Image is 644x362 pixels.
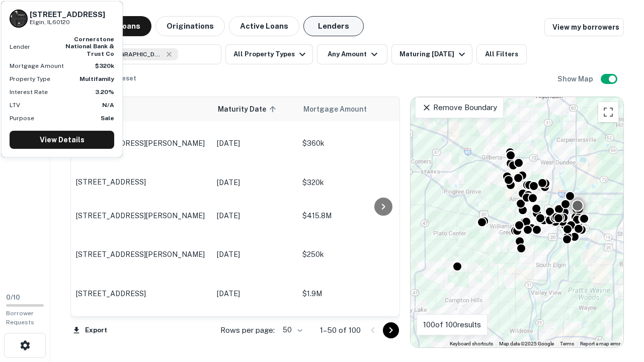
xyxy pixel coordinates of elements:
p: Mortgage Amount [10,61,64,70]
button: Maturing [DATE] [391,44,472,64]
p: Remove Boundary [422,102,497,114]
th: Maturity Date [212,97,297,121]
p: LTV [10,101,20,110]
strong: 3.20% [95,88,114,96]
p: Purpose [10,114,34,123]
p: [DATE] [217,210,292,221]
button: Any Amount [317,44,387,64]
p: $320k [302,177,403,188]
p: $250k [302,249,403,260]
button: Go to next page [383,322,399,338]
p: Property Type [10,74,50,83]
a: Terms [560,341,574,346]
button: All Property Types [225,44,313,64]
span: Elgin, [GEOGRAPHIC_DATA], [GEOGRAPHIC_DATA] [88,50,163,59]
p: [STREET_ADDRESS][PERSON_NAME] [76,211,207,220]
iframe: Chat Widget [594,282,644,330]
p: [DATE] [217,288,292,299]
th: Mortgage Amount [297,97,408,121]
span: Map data ©2025 Google [499,341,554,346]
p: [STREET_ADDRESS] [76,289,207,298]
p: [DATE] [217,249,292,260]
button: Toggle fullscreen view [598,102,618,122]
button: Reset [111,68,143,88]
button: Export [70,323,110,338]
strong: Sale [101,115,114,122]
p: Rows per page: [220,324,275,336]
span: 0 / 10 [6,294,20,301]
strong: $320k [95,62,114,69]
p: $360k [302,138,403,149]
button: Originations [155,16,225,36]
p: [STREET_ADDRESS][PERSON_NAME] [76,250,207,259]
p: Interest Rate [10,87,48,97]
p: Lender [10,42,30,51]
span: Maturity Date [218,103,279,115]
button: All Filters [476,44,527,64]
span: Mortgage Amount [303,103,380,115]
div: 50 [279,323,304,337]
button: Lenders [303,16,364,36]
p: [DATE] [217,138,292,149]
img: Google [413,334,446,347]
div: Maturing [DATE] [399,48,468,60]
a: Report a map error [580,341,620,346]
p: 100 of 100 results [423,319,481,331]
h6: Show Map [557,73,595,84]
strong: cornerstone national bank & trust co [65,36,114,57]
th: Location [71,97,212,121]
button: Active Loans [229,16,299,36]
a: View Details [10,131,114,149]
p: $415.8M [302,210,403,221]
button: Keyboard shortcuts [450,340,493,347]
p: Elgin, IL60120 [30,18,105,27]
strong: Multifamily [79,75,114,82]
div: 0 0 [411,97,623,347]
span: Borrower Requests [6,310,34,326]
a: View my borrowers [544,18,624,36]
h6: [STREET_ADDRESS] [30,10,105,19]
p: 1–50 of 100 [320,324,361,336]
a: Open this area in Google Maps (opens a new window) [413,334,446,347]
p: [STREET_ADDRESS][PERSON_NAME] [76,139,207,148]
strong: N/A [102,102,114,109]
p: [DATE] [217,177,292,188]
p: [STREET_ADDRESS] [76,177,207,187]
p: $1.9M [302,288,403,299]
